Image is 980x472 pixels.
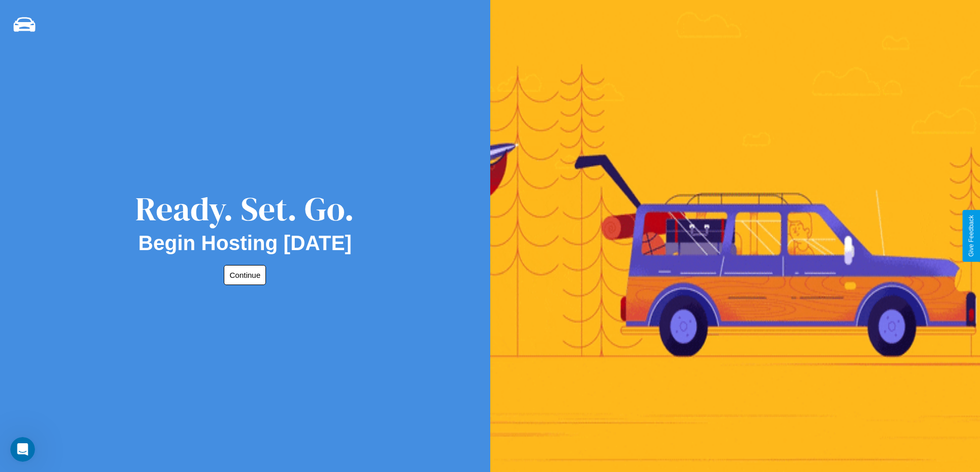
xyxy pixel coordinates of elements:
[968,215,975,257] div: Give Feedback
[224,265,266,285] button: Continue
[10,437,35,462] iframe: Intercom live chat
[138,232,352,255] h2: Begin Hosting [DATE]
[135,186,354,232] div: Ready. Set. Go.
